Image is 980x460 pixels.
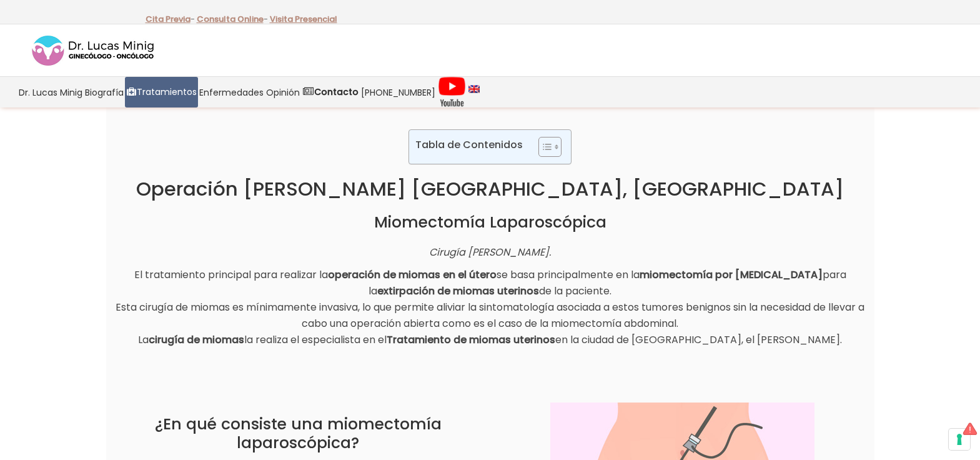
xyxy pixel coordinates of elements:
[429,245,551,259] em: Cirugía [PERSON_NAME].
[266,85,300,99] span: Opinión
[116,177,865,201] h1: Operación [PERSON_NAME] [GEOGRAPHIC_DATA], [GEOGRAPHIC_DATA]
[19,85,82,99] span: Dr. Lucas Minig
[85,85,124,99] span: Biografía
[467,77,481,107] a: language english
[149,332,244,347] strong: cirugía de miomas
[146,11,195,27] p: -
[640,267,823,282] strong: miomectomía por [MEDICAL_DATA]
[360,77,437,107] a: [PHONE_NUMBER]
[415,137,523,152] p: Tabla de Contenidos
[199,85,264,99] span: Enfermedades
[125,77,198,107] a: Tratamientos
[146,13,191,25] a: Cita Previa
[137,85,197,99] span: Tratamientos
[270,13,337,25] a: Visita Presencial
[529,136,558,157] a: Toggle Table of Content
[116,415,481,452] h2: ¿En qué consiste una miomectomía laparoscópica?
[468,85,480,92] img: language english
[116,213,865,232] h2: Miomectomía Laparoscópica
[377,284,539,298] strong: extirpación de miomas uterinos
[328,267,497,282] strong: operación de miomas en el útero
[84,77,125,107] a: Biografía
[116,267,865,348] p: El tratamiento principal para realizar la se basa principalmente en la para la de la paciente. Es...
[265,77,301,107] a: Opinión
[197,13,264,25] a: Consulta Online
[437,77,467,107] a: Videos Youtube Ginecología
[17,77,84,107] a: Dr. Lucas Minig
[197,11,268,27] p: -
[301,77,360,107] a: Contacto
[387,332,555,347] strong: Tratamiento de miomas uterinos
[314,86,359,98] strong: Contacto
[198,77,265,107] a: Enfermedades
[438,76,466,107] img: Videos Youtube Ginecología
[361,85,435,99] span: [PHONE_NUMBER]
